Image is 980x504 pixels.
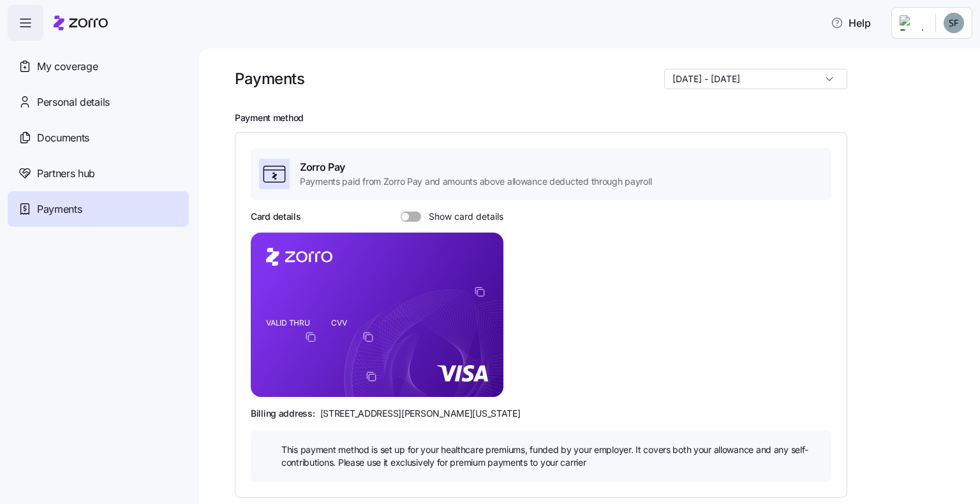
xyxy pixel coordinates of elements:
button: copy-to-clipboard [474,286,486,298]
a: Documents [8,120,189,155]
a: Payments [8,191,189,227]
span: Documents [37,130,89,146]
span: Show card details [421,212,503,222]
span: Billing address: [251,407,315,420]
tspan: VALID THRU [266,319,310,328]
span: [STREET_ADDRESS][PERSON_NAME][US_STATE] [320,407,521,420]
span: Help [831,15,871,31]
button: copy-to-clipboard [305,331,316,343]
h3: Card details [251,210,301,223]
span: Payments [37,201,82,217]
h2: Payment method [235,112,962,124]
a: Partners hub [8,155,189,191]
a: Personal details [8,84,189,120]
h1: Payments [235,69,304,89]
img: Employer logo [900,15,925,31]
span: My coverage [37,59,98,75]
span: Personal details [37,94,110,110]
tspan: CVV [331,319,347,328]
span: Payments paid from Zorro Pay and amounts above allowance deducted through payroll [300,175,651,188]
span: This payment method is set up for your healthcare premiums, funded by your employer. It covers bo... [281,443,821,470]
img: icon bulb [261,443,276,459]
span: Partners hub [37,166,95,182]
button: copy-to-clipboard [366,371,377,382]
span: Zorro Pay [300,159,651,175]
button: Help [820,10,881,36]
img: 26db54134d0077fe5573eba6cc9b5500 [944,13,964,33]
a: My coverage [8,48,189,84]
button: copy-to-clipboard [362,331,374,343]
